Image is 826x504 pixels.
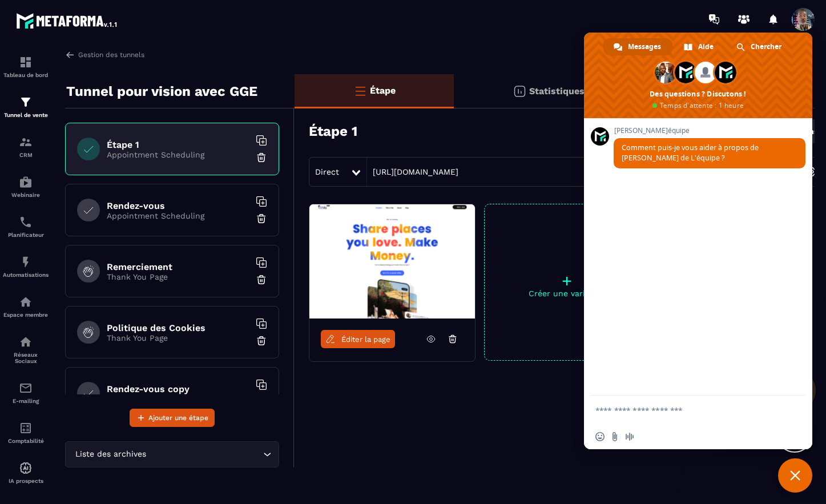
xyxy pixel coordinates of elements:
a: automationsautomationsWebinaire [3,167,49,207]
a: Messages [603,38,672,55]
span: Ajouter une étape [148,412,208,424]
p: Automatisations [3,272,49,278]
a: emailemailE-mailing [3,373,49,413]
h6: Remerciement [107,261,249,272]
p: CRM [3,152,49,158]
a: Aide [674,38,725,55]
p: Appointment Scheduling [107,150,249,159]
a: Chercher [726,38,793,55]
h6: Politique des Cookies [107,322,249,333]
p: Tunnel de vente [3,112,49,118]
span: [PERSON_NAME]équipe [614,127,805,135]
img: trash [256,335,267,346]
p: Tableau de bord [3,72,49,78]
a: automationsautomationsEspace membre [3,287,49,326]
a: schedulerschedulerPlanificateur [3,207,49,247]
p: IA prospects [3,478,49,484]
p: E-mailing [3,398,49,404]
img: setting-w.858f3a88.svg [801,161,823,183]
p: Comptabilité [3,438,49,444]
img: automations [19,461,33,475]
p: Appointment Scheduling [107,211,249,220]
span: Éditer la page [341,335,390,344]
p: Espace membre [3,312,49,318]
img: social-network [19,335,33,349]
span: Messages [628,38,661,55]
a: [URL][DOMAIN_NAME] [367,167,458,176]
img: arrow [65,50,75,60]
a: formationformationTableau de bord [3,47,49,87]
img: formation [19,95,33,109]
p: Thank You Page [107,333,249,342]
span: Chercher [751,38,781,55]
img: trash [256,213,267,224]
span: Message audio [625,432,634,441]
a: Fermer le chat [778,458,812,493]
p: Tunnel pour vision avec GGE [66,80,257,103]
img: logo [16,10,119,31]
a: formationformationCRM [3,127,49,167]
span: Envoyer un fichier [610,432,619,441]
img: image [309,204,475,318]
img: scheduler [19,215,33,229]
a: accountantaccountantComptabilité [3,413,49,453]
div: Search for option [65,441,279,467]
span: Liste des archives [72,448,148,461]
span: Aide [698,38,714,55]
img: bars-o.4a397970.svg [353,84,367,98]
a: Gestion des tunnels [65,50,144,60]
textarea: Entrez votre message... [595,396,778,424]
input: Search for option [148,448,260,461]
h6: Rendez-vous copy [107,384,249,394]
p: Webinaire [3,192,49,198]
p: Créer une variation [485,289,649,298]
a: formationformationTunnel de vente [3,87,49,127]
p: + [485,273,649,289]
h6: Étape 1 [107,139,249,150]
img: formation [19,55,33,69]
img: stats.20deebd0.svg [513,84,526,98]
span: Insérer un emoji [595,432,605,441]
a: social-networksocial-networkRéseaux Sociaux [3,326,49,373]
img: trash [256,274,267,285]
img: automations [19,175,33,189]
button: Ajouter une étape [130,409,215,427]
img: email [19,381,33,395]
p: Planificateur [3,232,49,238]
img: accountant [19,421,33,435]
p: Réseaux Sociaux [3,352,49,364]
p: Statistiques [529,86,585,96]
span: Direct [315,167,339,176]
a: automationsautomationsAutomatisations [3,247,49,287]
p: Thank You Page [107,272,249,281]
a: Éditer la page [321,330,395,348]
p: Appointment Scheduling [107,394,249,404]
h3: Étape 1 [309,123,357,139]
img: trash [256,152,267,163]
img: automations [19,295,33,309]
span: Comment puis-je vous aider à propos de [PERSON_NAME] de L'équipe ? [622,143,759,163]
p: Étape [370,85,396,96]
h6: Rendez-vous [107,200,249,211]
img: formation [19,135,33,149]
img: automations [19,255,33,269]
